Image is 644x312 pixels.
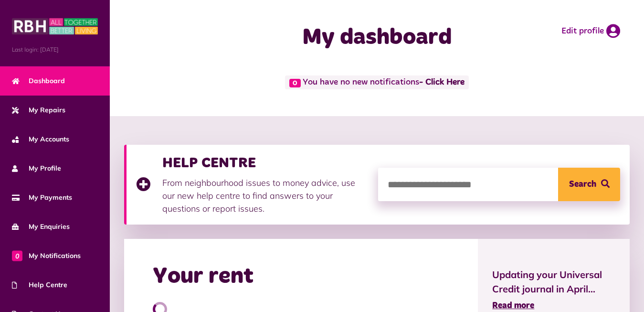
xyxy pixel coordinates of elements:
[12,134,69,144] span: My Accounts
[419,78,465,87] a: - Click Here
[12,250,22,261] span: 0
[162,154,369,172] h3: HELP CENTRE
[12,105,65,115] span: My Repairs
[162,176,369,215] p: From neighbourhood issues to money advice, use our new help centre to find answers to your questi...
[12,17,98,36] img: MyRBH
[12,45,98,54] span: Last login: [DATE]
[492,301,534,310] span: Read more
[12,193,72,203] span: My Payments
[12,251,81,261] span: My Notifications
[253,24,501,52] h1: My dashboard
[12,280,67,290] span: Help Centre
[289,79,301,87] span: 0
[153,263,253,290] h2: Your rent
[569,168,596,201] span: Search
[561,24,620,38] a: Edit profile
[12,163,61,173] span: My Profile
[285,75,469,89] span: You have no new notifications
[492,268,615,296] span: Updating your Universal Credit journal in April...
[12,222,70,232] span: My Enquiries
[558,168,620,201] button: Search
[12,76,65,86] span: Dashboard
